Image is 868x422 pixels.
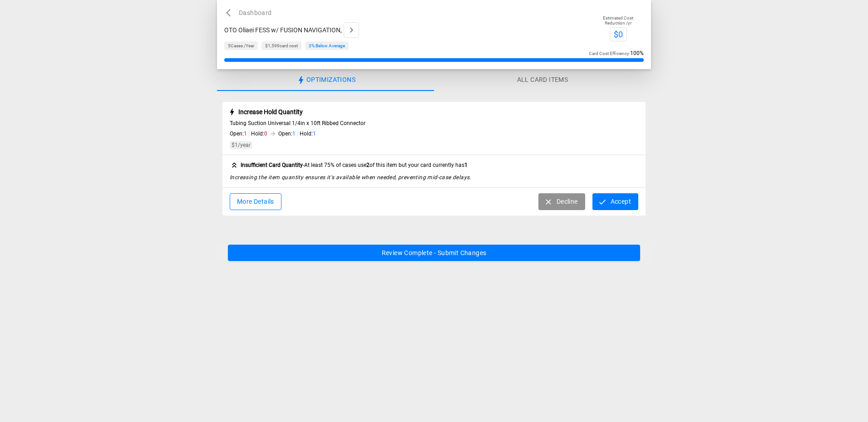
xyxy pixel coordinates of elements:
span: Hold: [251,131,267,137]
span: 1 [244,131,247,137]
span: $0 [614,30,623,39]
span: /year [232,142,251,148]
span: Estimated Cost Reduction /yr [603,15,633,25]
span: 1 [313,131,316,137]
span: Card Cost Efficiency : [589,51,644,56]
strong: 1 [464,162,468,168]
button: Accept [592,193,638,210]
span: $1,599 [265,43,280,48]
button: All Card Items [434,69,651,91]
button: More Details [230,193,281,210]
span: 1 [292,131,296,137]
span: Optimizations [306,76,355,84]
span: 5 Cases /Year [228,43,254,48]
span: - [241,162,468,168]
span: Hold: [300,131,316,137]
button: Decline [538,193,585,210]
span: Tubing Suction Universal 1/4in x 10ft Ribbed Connector [230,120,638,126]
em: Increasing the item quantity ensures it's available when needed, preventing mid-case delays. [230,174,471,181]
button: Review Complete - Submit Changes [228,245,640,261]
strong: Insufficient Card Quantity [241,162,303,168]
button: Dashboard [224,7,276,19]
span: $1 [232,142,238,148]
span: OTO Oliaei FESS w/ FUSION NAVIGATION, [224,26,342,34]
span: At least 75% of cases use of this item but your card currently has [304,162,468,168]
span: Open: [278,131,296,137]
span: Open: [230,131,247,137]
span: 3 % Below Average [309,43,345,48]
strong: 2 [366,162,370,168]
span: Increase Hold Quantity [238,108,303,116]
span: 0 [264,131,267,137]
span: 100 % [630,50,644,56]
span: card cost [265,43,298,48]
